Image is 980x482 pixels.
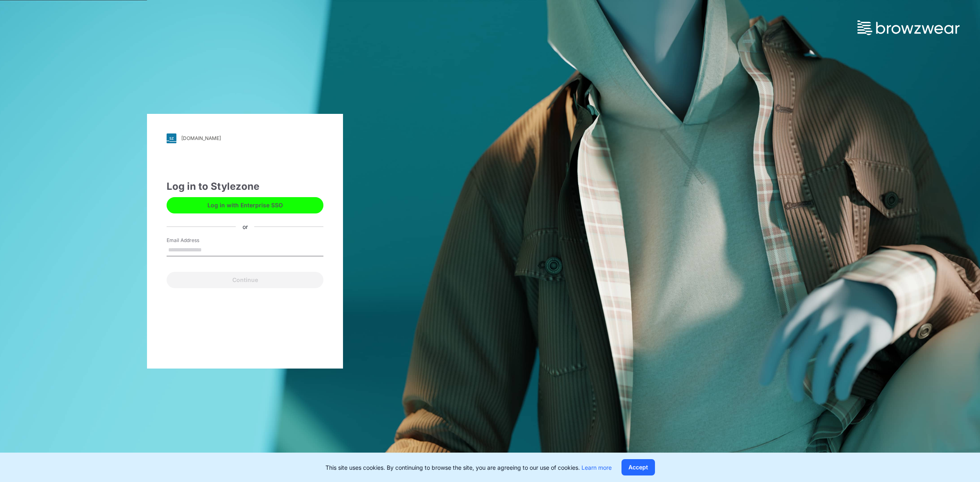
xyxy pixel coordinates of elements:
label: Email Address [167,237,224,244]
button: Log in with Enterprise SSO [167,197,323,213]
a: [DOMAIN_NAME] [167,133,323,143]
div: or [236,222,254,231]
div: Log in to Stylezone [167,179,323,194]
p: This site uses cookies. By continuing to browse the site, you are agreeing to our use of cookies. [325,463,612,472]
a: Learn more [581,464,612,471]
button: Accept [621,459,655,475]
div: [DOMAIN_NAME] [181,135,221,141]
img: browzwear-logo.73288ffb.svg [857,20,960,35]
img: svg+xml;base64,PHN2ZyB3aWR0aD0iMjgiIGhlaWdodD0iMjgiIHZpZXdCb3g9IjAgMCAyOCAyOCIgZmlsbD0ibm9uZSIgeG... [167,133,176,143]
